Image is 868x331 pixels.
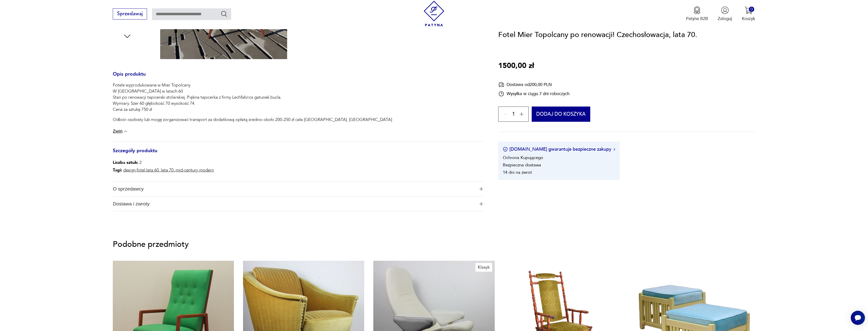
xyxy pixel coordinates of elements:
[693,6,701,14] img: Ikona medalu
[113,167,122,173] b: Tagi:
[498,81,504,88] img: Ikona dostawy
[113,166,214,174] p: , , , ,
[718,16,732,22] p: Zaloguj
[113,197,475,211] span: Dostawa i zwroty
[742,6,755,22] button: 0Koszyk
[113,182,484,196] button: Ikona plusaO sprzedawcy
[113,8,147,20] button: Sprzedawaj
[503,147,508,152] img: Ikona certyfikatu
[498,91,569,97] div: Wysyłka w ciągu 7 dni roboczych
[123,129,128,134] img: chevron down
[176,167,214,173] a: mid-century modern
[137,167,145,173] a: fotel
[113,129,128,134] button: Zwiń
[512,112,515,116] span: 1
[614,148,615,151] img: Ikona strzałki w prawo
[503,170,532,176] li: 14 dni na zwrot
[113,160,138,165] b: Liczba sztuk:
[742,16,755,22] p: Koszyk
[686,6,708,22] button: Patyna B2B
[220,10,228,18] button: Szukaj
[146,167,160,173] a: lata 60.
[721,6,729,14] img: Ikonka użytkownika
[851,311,865,325] iframe: Smartsupp widget button
[113,12,147,16] a: Sprzedawaj
[503,155,543,161] li: Ochrona Kupującego
[686,16,708,22] p: Patyna B2B
[113,241,755,248] p: Podobne przedmioty
[113,72,484,82] h3: Opis produktu
[113,159,214,166] p: 2
[113,117,392,123] p: Odbiór osobisty lub mogę zorganizować transport za dodatkową opłatą średnio około 200-250 zł cała...
[718,6,732,22] button: Zaloguj
[479,202,483,206] img: Ikona plusa
[113,82,392,113] p: Fotele wyprodukowane w Mier Topolcany W [GEOGRAPHIC_DATA] w latach 60 Stan po renowacji tapicersk...
[503,146,615,153] button: [DOMAIN_NAME] gwarantuje bezpieczne zakupy
[113,149,484,159] h3: Szczegóły produktu
[498,60,534,72] p: 1500,00 zł
[479,187,483,191] img: Ikona plusa
[498,29,697,41] h1: Fotel Mier Topolcany po renowacji! Czechosłowacja, lata 70.
[749,7,754,12] div: 0
[498,81,569,88] div: Dostawa od 200,00 PLN
[745,6,752,14] img: Ikona koszyka
[532,107,590,122] button: Dodaj do koszyka
[503,162,541,168] li: Bezpieczna dostawa
[113,197,484,211] button: Ikona plusaDostawa i zwroty
[421,1,447,26] img: Patyna - sklep z meblami i dekoracjami vintage
[686,6,708,22] a: Ikona medaluPatyna B2B
[161,167,175,173] a: lata 70.
[123,167,136,173] a: design
[113,182,475,196] span: O sprzedawcy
